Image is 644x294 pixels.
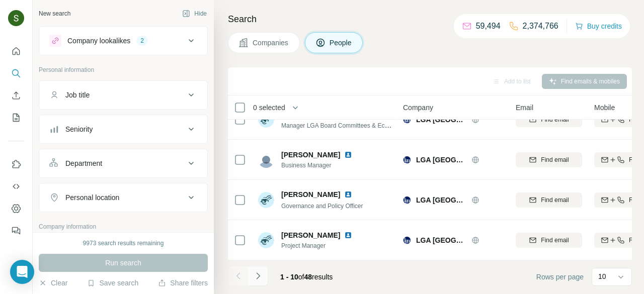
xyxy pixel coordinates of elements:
[67,36,130,46] div: Company lookalikes
[403,196,411,204] img: Logo of LGA South Australia
[403,103,433,113] span: Company
[403,156,411,164] img: Logo of LGA South Australia
[516,233,582,248] button: Find email
[330,38,353,48] span: People
[65,158,102,168] div: Department
[594,103,615,113] span: Mobile
[39,278,67,288] button: Clear
[8,155,24,173] button: Use Surfe on LinkedIn
[39,83,207,107] button: Job title
[541,195,569,205] span: Find email
[10,260,34,284] div: Open Intercom Messenger
[8,222,24,240] button: Feedback
[344,231,352,239] img: LinkedIn logo
[536,272,584,282] span: Rows per page
[258,152,274,168] img: Avatar
[65,192,119,203] div: Personal location
[416,195,466,205] span: LGA [GEOGRAPHIC_DATA]
[523,20,558,32] p: 2,374,766
[344,190,352,199] img: LinkedIn logo
[39,117,207,141] button: Seniority
[416,235,466,245] span: LGA [GEOGRAPHIC_DATA]
[281,161,356,170] span: Business Manager
[516,103,533,113] span: Email
[136,36,148,45] div: 2
[39,151,207,175] button: Department
[280,273,333,281] span: results
[8,177,24,195] button: Use Surfe API
[541,155,569,164] span: Find email
[8,42,24,60] button: Quick start
[8,64,24,82] button: Search
[39,185,207,210] button: Personal location
[253,103,285,113] span: 0 selected
[39,222,208,231] p: Company information
[516,192,582,208] button: Find email
[8,200,24,218] button: Dashboard
[83,239,164,248] div: 9973 search results remaining
[416,155,466,165] span: LGA [GEOGRAPHIC_DATA]
[175,6,214,21] button: Hide
[258,232,274,248] img: Avatar
[344,151,352,159] img: LinkedIn logo
[281,230,340,240] span: [PERSON_NAME]
[281,241,356,250] span: Project Manager
[8,109,24,127] button: My lists
[248,266,268,286] button: Navigate to next page
[253,38,289,48] span: Companies
[8,86,24,105] button: Enrich CSV
[476,20,501,32] p: 59,494
[281,203,363,210] span: Governance and Policy Officer
[281,150,340,160] span: [PERSON_NAME]
[541,236,569,245] span: Find email
[39,65,208,74] p: Personal information
[298,273,304,281] span: of
[65,90,90,100] div: Job title
[304,273,312,281] span: 48
[39,29,207,53] button: Company lookalikes2
[575,19,622,33] button: Buy credits
[158,278,208,288] button: Share filters
[39,9,70,18] div: New search
[281,121,539,129] span: Manager LGA Board Committees & Economic Stimulus Program Coordinator ♦ Strategic Advisor
[598,271,606,281] p: 10
[8,10,24,26] img: Avatar
[258,192,274,208] img: Avatar
[87,278,138,288] button: Save search
[65,124,93,134] div: Seniority
[228,12,632,26] h4: Search
[281,189,340,200] span: [PERSON_NAME]
[403,236,411,244] img: Logo of LGA South Australia
[280,273,298,281] span: 1 - 10
[516,152,582,167] button: Find email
